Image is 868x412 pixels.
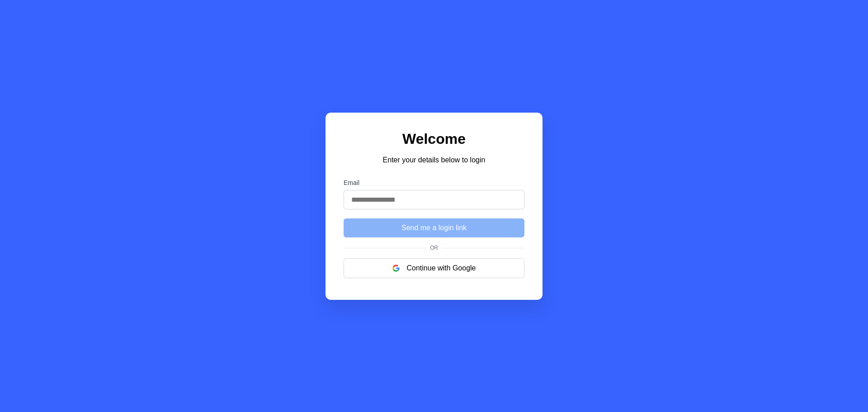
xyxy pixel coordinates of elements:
[426,245,442,251] span: Or
[344,218,524,237] button: Send me a login link
[344,179,524,186] label: Email
[344,155,524,166] p: Enter your details below to login
[344,258,524,278] button: Continue with Google
[344,131,524,147] h1: Welcome
[392,265,400,272] img: google logo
